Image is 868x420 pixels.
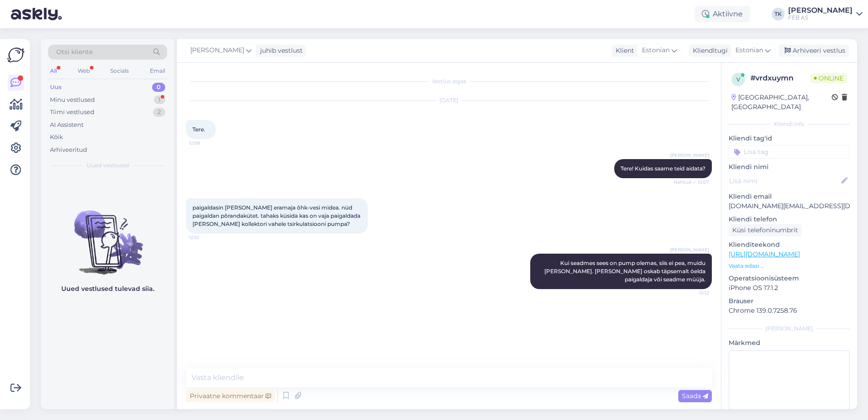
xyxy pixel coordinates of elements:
[729,250,800,258] a: [URL][DOMAIN_NAME]
[61,284,154,294] p: Uued vestlused tulevad siia.
[779,45,849,57] div: Arhiveeri vestlus
[731,93,832,112] div: [GEOGRAPHIC_DATA], [GEOGRAPHIC_DATA]
[7,46,25,64] img: Askly Logo
[50,120,84,130] div: AI Assistent
[192,204,362,227] span: paigaldasin [PERSON_NAME] eramaja õhk-vesi midea. nüd paigaldan põrandakütet. tahaks küsida kas o...
[788,7,863,21] a: [PERSON_NAME]FEB AS
[621,165,705,172] span: Tere! Kuidas saame teid aidata?
[186,390,275,402] div: Privaatne kommentaar
[189,234,223,241] span: 12:10
[729,224,802,236] div: Küsi telefoninumbrit
[729,215,850,224] p: Kliendi telefon
[152,83,165,92] div: 0
[729,325,850,333] div: [PERSON_NAME]
[642,45,670,55] span: Estonian
[729,201,850,211] p: [DOMAIN_NAME][EMAIL_ADDRESS][DOMAIN_NAME]
[50,83,62,92] div: Uus
[736,76,740,83] span: v
[729,240,850,250] p: Klienditeekond
[729,306,850,315] p: Chrome 139.0.7258.76
[41,194,174,276] img: No chats
[772,8,784,20] div: TK
[729,262,850,270] p: Vaata edasi ...
[729,176,839,186] input: Lisa nimi
[675,290,709,296] span: 12:12
[148,65,167,77] div: Email
[56,47,93,57] span: Otsi kliente
[189,140,223,146] span: 12:06
[750,73,810,84] div: # vrdxuymn
[48,65,59,77] div: All
[50,133,63,142] div: Kõik
[544,260,707,283] span: Kui seadmes sees on pump olemas, siis ei pea, muidu [PERSON_NAME]. [PERSON_NAME] oskab täpsemalt ...
[186,96,712,105] div: [DATE]
[729,162,850,172] p: Kliendi nimi
[788,7,853,14] div: [PERSON_NAME]
[729,274,850,283] p: Operatsioonisüsteem
[670,246,709,253] span: [PERSON_NAME]
[689,46,728,55] div: Klienditugi
[153,108,165,117] div: 2
[256,46,303,55] div: juhib vestlust
[50,95,95,105] div: Minu vestlused
[729,296,850,306] p: Brauser
[154,95,165,105] div: 1
[810,73,847,83] span: Online
[788,14,853,21] div: FEB AS
[87,161,129,170] span: Uued vestlused
[76,65,92,77] div: Web
[729,120,850,128] div: Kliendi info
[612,46,634,55] div: Klient
[729,134,850,143] p: Kliendi tag'id
[192,126,205,133] span: Tere.
[682,392,708,400] span: Saada
[670,152,709,159] span: [PERSON_NAME]
[695,6,750,22] div: Aktiivne
[729,192,850,201] p: Kliendi email
[729,145,850,159] input: Lisa tag
[735,45,763,55] span: Estonian
[108,65,131,77] div: Socials
[186,77,712,85] div: Vestlus algas
[50,145,87,155] div: Arhiveeritud
[50,108,94,117] div: Tiimi vestlused
[190,45,244,55] span: [PERSON_NAME]
[729,283,850,293] p: iPhone OS 17.1.2
[674,179,709,185] span: Nähtud ✓ 12:07
[729,338,850,348] p: Märkmed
